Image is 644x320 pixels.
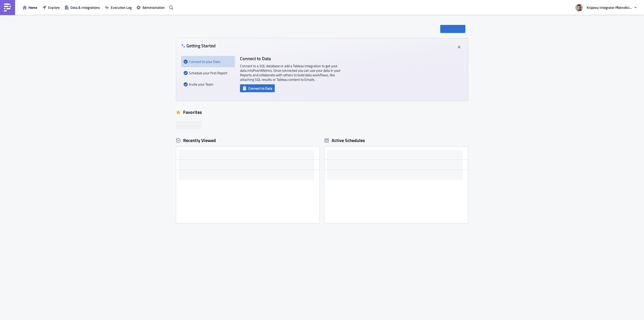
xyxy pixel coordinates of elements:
[325,137,365,143] div: Active Schedules
[184,56,232,67] div: Connect to your Data
[176,137,319,144] div: Recently Viewed
[28,5,37,10] span: Home
[248,86,272,91] span: Connect to Data
[587,5,632,10] span: Krajowy Integrator Płatności S.A.
[240,56,341,61] h4: Connect to Data
[111,5,132,10] span: Execution Log
[184,79,232,90] div: Invite your Team
[48,5,60,10] span: Explore
[176,109,468,116] div: Favorites
[70,5,100,10] span: Data & Integrations
[142,5,165,10] span: Administration
[572,2,640,13] button: Krajowy Integrator Płatności S.A.
[62,4,102,11] button: Data & Integrations
[240,84,275,92] button: Connect to Data
[240,85,275,90] a: Connect to Data
[184,67,232,79] div: Schedule your first Report
[181,43,216,48] h4: Getting Started
[102,4,134,11] button: Execution Log
[134,4,167,11] button: Administration
[40,4,62,11] button: Explore
[240,64,341,82] p: Connect to a SQL database or add a Tableau integration to get your data into PushMetrics . Once c...
[575,3,583,12] img: Avatar
[4,4,12,12] img: PushMetrics
[20,4,40,11] button: Home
